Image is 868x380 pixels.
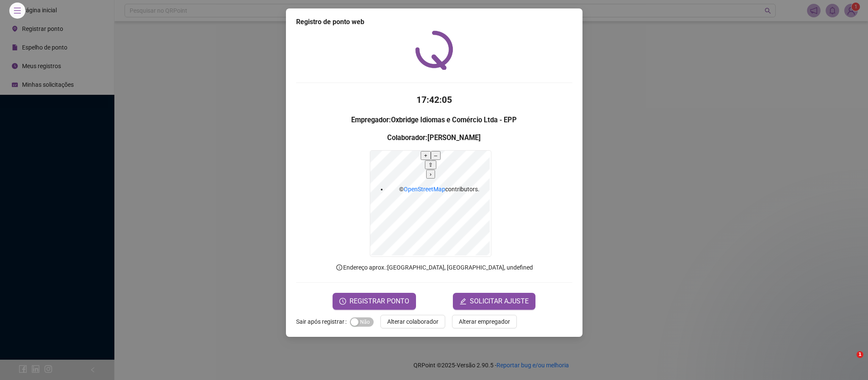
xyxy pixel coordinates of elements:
button: + [421,151,431,160]
span: 1 [857,351,863,358]
li: © contributors. [387,184,491,194]
span: Alterar empregador [459,317,510,326]
strong: Colaborador [387,134,425,142]
iframe: Intercom live chat [839,351,860,372]
span: info-circle [336,264,343,271]
img: QRPoint [415,30,453,70]
label: Sair após registrar [296,315,350,328]
span: menu [14,7,21,14]
button: ⇧ [425,160,436,169]
span: › [430,171,431,177]
span: clock-circle [339,298,346,305]
span: Alterar colaborador [387,317,438,326]
p: Endereço aprox. : [GEOGRAPHIC_DATA], [GEOGRAPHIC_DATA], undefined [296,263,572,272]
button: REGISTRAR PONTO [333,293,416,310]
h3: : [PERSON_NAME] [296,132,572,143]
button: editSOLICITAR AJUSTE [453,293,535,310]
a: OpenStreetMap [404,186,445,193]
button: Alterar empregador [452,315,517,328]
span: REGISTRAR PONTO [349,296,409,306]
time: 17:42:05 [416,95,452,105]
h3: : Oxbridge Idiomas e Comércio Ltda - EPP [296,115,572,126]
button: Alterar colaborador [380,315,445,328]
div: Registro de ponto web [296,17,572,27]
span: edit [460,298,466,305]
span: SOLICITAR AJUSTE [470,296,529,306]
strong: Empregador [351,116,389,124]
button: – [431,151,441,160]
span: ⇧ [428,162,433,168]
button: › [426,170,435,179]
